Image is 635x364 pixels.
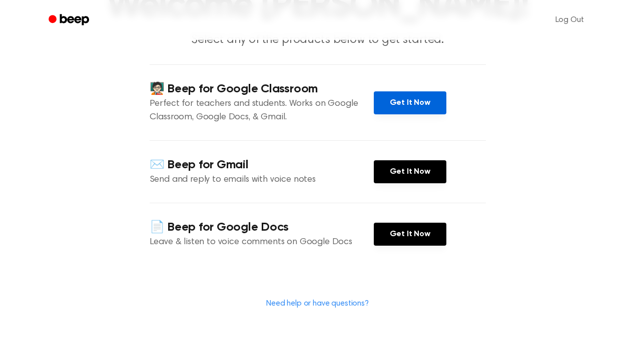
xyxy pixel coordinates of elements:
a: Log Out [545,8,594,32]
h4: ✉️ Beep for Gmail [150,157,374,173]
a: Need help or have questions? [266,300,369,308]
p: Select any of the products below to get started. [126,32,510,48]
p: Send and reply to emails with voice notes [150,173,374,187]
h4: 📄 Beep for Google Docs [150,219,374,236]
a: Get It Now [374,160,446,183]
p: Perfect for teachers and students. Works on Google Classroom, Google Docs, & Gmail. [150,97,374,124]
a: Beep [42,10,98,30]
a: Get It Now [374,223,446,246]
a: Get It Now [374,91,446,114]
p: Leave & listen to voice comments on Google Docs [150,236,374,249]
h4: 🧑🏻‍🏫 Beep for Google Classroom [150,81,374,97]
